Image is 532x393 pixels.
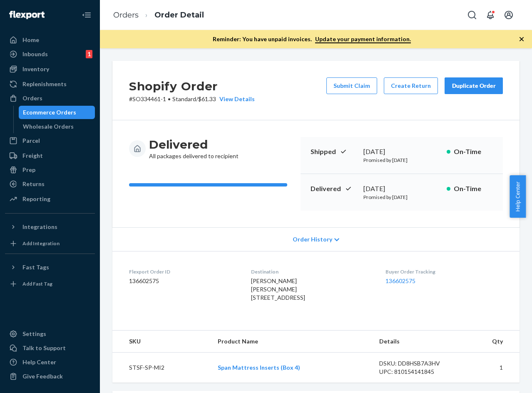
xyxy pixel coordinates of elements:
div: DSKU: DD8HSB7A3HV [379,359,455,368]
button: Create Return [384,77,438,94]
span: [PERSON_NAME] [PERSON_NAME] [STREET_ADDRESS] [251,277,305,301]
div: Add Fast Tag [22,280,52,287]
a: Ecommerce Orders [19,106,95,119]
a: Freight [5,149,95,162]
a: Inventory [5,62,95,76]
div: Ecommerce Orders [23,108,76,117]
div: Reporting [22,195,50,203]
div: Give Feedback [22,372,63,381]
a: Orders [113,10,139,20]
td: STSF-SP-MI2 [112,353,211,383]
button: View Details [216,95,255,103]
a: Home [5,33,95,47]
th: Product Name [211,331,372,353]
h3: Delivered [149,137,239,152]
div: Prep [22,166,35,174]
div: Inventory [22,65,49,73]
button: Open notifications [482,7,499,23]
div: Integrations [22,223,57,231]
div: Home [22,36,39,44]
div: Orders [22,94,42,102]
p: On-Time [454,147,493,157]
th: Details [373,331,462,353]
a: Inbounds1 [5,47,95,61]
div: All packages delivered to recipient [149,137,239,160]
div: Returns [22,180,45,188]
a: Add Integration [5,237,95,250]
a: Help Center [5,356,95,369]
a: Parcel [5,134,95,147]
p: Promised by [DATE] [363,157,440,164]
p: Shipped [311,147,357,157]
button: Close Navigation [78,7,95,23]
div: Parcel [22,137,40,145]
button: Integrations [5,220,95,234]
dt: Flexport Order ID [129,268,238,275]
p: On-Time [454,184,493,194]
button: Fast Tags [5,261,95,274]
span: Order History [293,235,332,244]
a: Wholesale Orders [19,120,95,133]
ol: breadcrumbs [107,3,211,27]
div: Duplicate Order [452,82,496,90]
div: [DATE] [363,147,440,157]
a: Orders [5,92,95,105]
p: # SO334461-1 / $61.33 [129,95,255,103]
div: UPC: 810154141845 [379,368,455,376]
th: Qty [462,331,520,353]
th: SKU [112,331,211,353]
div: Talk to Support [22,344,66,352]
button: Submit Claim [326,77,377,94]
button: Help Center [510,175,526,218]
div: Wholesale Orders [23,122,74,131]
p: Reminder: You have unpaid invoices. [213,35,411,43]
dd: 136602575 [129,277,238,285]
div: Replenishments [22,80,67,88]
a: Settings [5,327,95,341]
button: Give Feedback [5,370,95,383]
a: Order Detail [154,10,204,20]
div: Freight [22,152,43,160]
div: Add Integration [22,240,60,247]
a: Reporting [5,192,95,206]
div: 1 [86,50,92,58]
p: Delivered [311,184,357,194]
a: Returns [5,177,95,191]
td: 1 [462,353,520,383]
dt: Buyer Order Tracking [385,268,503,275]
span: • [168,95,171,102]
a: Update your payment information. [315,35,411,43]
p: Promised by [DATE] [363,194,440,201]
a: 136602575 [385,277,415,284]
span: Standard [172,95,196,102]
h2: Shopify Order [129,77,255,95]
button: Open Search Box [464,7,480,23]
img: Flexport logo [9,11,45,19]
div: Help Center [22,358,56,366]
a: Span Mattress Inserts (Box 4) [218,364,300,371]
a: Talk to Support [5,341,95,355]
div: Settings [22,330,46,338]
button: Duplicate Order [445,77,503,94]
a: Add Fast Tag [5,277,95,291]
div: Fast Tags [22,263,49,271]
a: Prep [5,163,95,177]
a: Replenishments [5,77,95,91]
button: Open account menu [500,7,517,23]
dt: Destination [251,268,373,275]
div: Inbounds [22,50,48,58]
div: [DATE] [363,184,440,194]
